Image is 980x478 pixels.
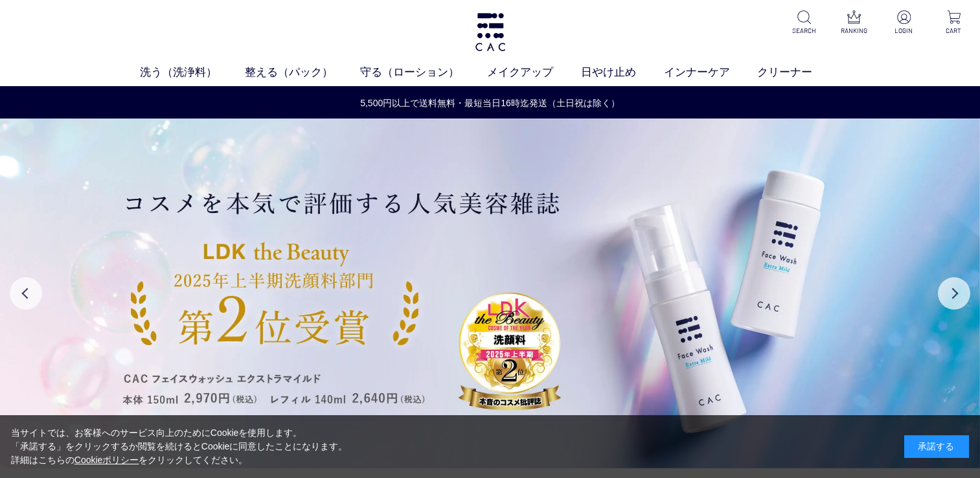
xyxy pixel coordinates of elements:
a: メイクアップ [487,64,581,81]
a: CART [938,10,970,36]
button: Next [938,277,970,310]
a: クリーナー [757,64,840,81]
p: LOGIN [888,26,920,36]
p: SEARCH [788,26,820,36]
img: logo [473,13,507,51]
a: 日やけ止め [581,64,664,81]
a: 洗う（洗浄料） [140,64,245,81]
p: RANKING [838,26,870,36]
p: CART [938,26,970,36]
a: インナーケア [664,64,758,81]
a: 整える（パック） [245,64,361,81]
a: RANKING [838,10,870,36]
a: 5,500円以上で送料無料・最短当日16時迄発送（土日祝は除く） [1,97,979,110]
a: Cookieポリシー [74,455,139,465]
a: 守る（ローション） [360,64,487,81]
a: LOGIN [888,10,920,36]
div: 当サイトでは、お客様へのサービス向上のためにCookieを使用します。 「承諾する」をクリックするか閲覧を続けるとCookieに同意したことになります。 詳細はこちらの をクリックしてください。 [11,426,348,467]
a: SEARCH [788,10,820,36]
button: Previous [10,277,42,310]
div: 承諾する [904,435,969,458]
